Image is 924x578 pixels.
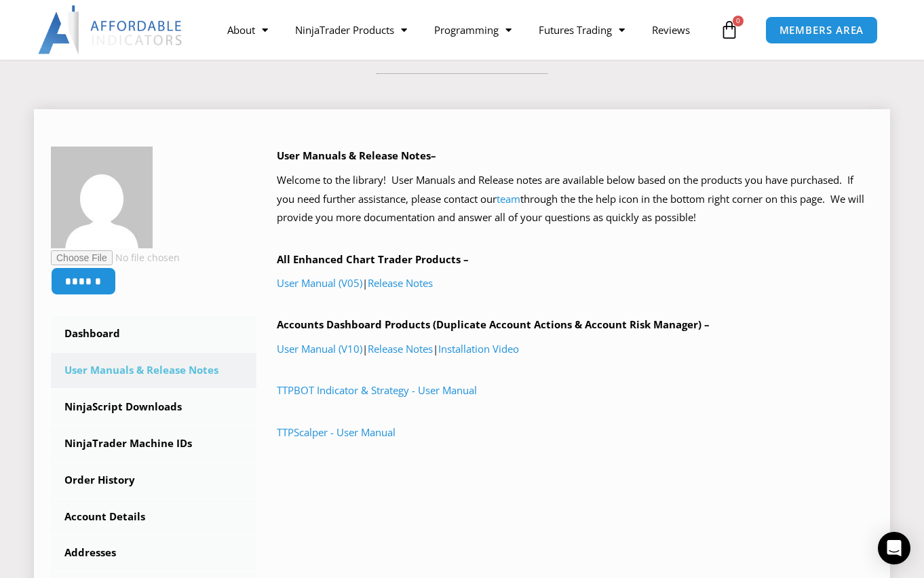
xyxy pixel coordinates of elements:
b: Accounts Dashboard Products (Duplicate Account Actions & Account Risk Manager) – [277,317,710,331]
a: Futures Trading [525,14,638,45]
nav: Menu [214,14,716,45]
span: 0 [733,16,744,26]
a: TTPBOT Indicator & Strategy - User Manual [277,383,477,397]
a: MEMBERS AREA [765,16,879,44]
p: Welcome to the library! User Manuals and Release notes are available below based on the products ... [277,171,873,228]
a: NinjaTrader Products [282,14,421,45]
img: c6d66b43e476d362a23fcd99447ad3371bb7f7dc762a23d13248907fc2f006b5 [51,147,153,248]
a: Reviews [638,14,704,45]
div: Open Intercom Messenger [878,532,910,564]
a: About [214,14,282,45]
b: User Manuals & Release Notes– [277,149,436,162]
a: Programming [421,14,525,45]
span: MEMBERS AREA [779,25,864,35]
a: Addresses [51,535,256,571]
a: Installation Video [438,342,519,355]
b: All Enhanced Chart Trader Products – [277,252,469,266]
a: User Manuals & Release Notes [51,353,256,388]
a: User Manual (V10) [277,342,362,355]
p: | [277,274,873,293]
a: Release Notes [368,342,433,355]
a: Release Notes [368,276,433,290]
a: team [497,192,520,206]
p: | | [277,340,873,359]
img: LogoAI | Affordable Indicators – NinjaTrader [38,5,184,54]
a: NinjaScript Downloads [51,389,256,425]
a: Order History [51,463,256,498]
a: Account Details [51,499,256,535]
a: TTPScalper - User Manual [277,425,396,439]
a: User Manual (V05) [277,276,362,290]
a: 0 [699,10,759,50]
a: NinjaTrader Machine IDs [51,426,256,461]
a: Dashboard [51,316,256,351]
